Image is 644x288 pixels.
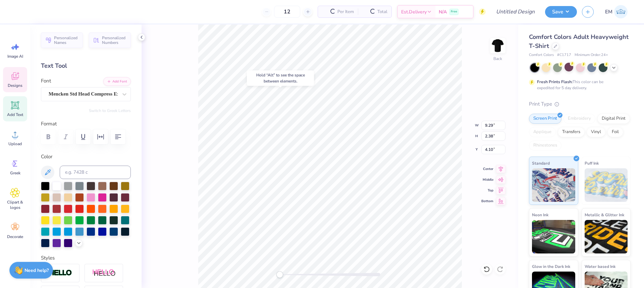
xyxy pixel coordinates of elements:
div: Screen Print [529,114,561,124]
span: Est. Delivery [401,8,427,15]
div: Foil [607,127,623,137]
input: – – [274,6,300,18]
span: EM [605,8,612,16]
label: Font [41,77,51,85]
span: Middle [481,177,493,182]
img: Standard [532,168,575,202]
div: Applique [529,127,556,137]
span: Decorate [7,234,23,239]
span: Per Item [337,8,354,15]
span: Water based Ink [585,263,615,270]
span: Neon Ink [532,211,548,218]
div: Rhinestones [529,140,561,151]
label: Styles [41,254,55,262]
span: Clipart & logos [4,199,26,210]
div: This color can be expedited for 5 day delivery. [537,79,620,91]
span: Standard [532,160,550,167]
span: N/A [439,8,447,15]
a: EM [602,5,631,18]
img: Shadow [92,269,116,277]
div: Transfers [558,127,585,137]
span: # C1717 [557,52,571,58]
label: Color [41,153,131,161]
span: Personalized Names [54,36,79,45]
button: Personalized Names [41,33,83,48]
span: Comfort Colors Adult Heavyweight T-Shirt [529,33,629,50]
div: Digital Print [597,114,630,124]
div: Back [493,56,502,62]
div: Print Type [529,100,631,108]
div: Embroidery [563,114,595,124]
div: Vinyl [587,127,605,137]
span: Glow in the Dark Ink [532,263,570,270]
span: Center [481,166,493,172]
span: Minimum Order: 24 + [575,52,608,58]
img: Back [491,39,504,52]
strong: Fresh Prints Flash: [537,79,573,84]
input: e.g. 7428 c [60,166,131,179]
button: Save [545,6,577,18]
input: Untitled Design [491,5,540,18]
button: Personalized Numbers [89,33,131,48]
img: Puff Ink [585,168,628,202]
span: Personalized Numbers [102,36,127,45]
span: Image AI [7,54,23,59]
span: Free [451,9,457,14]
span: Total [377,8,387,15]
span: Comfort Colors [529,52,554,58]
button: Add Font [103,77,131,86]
span: Upload [8,141,22,147]
span: Bottom [481,198,493,204]
img: Metallic & Glitter Ink [585,220,628,253]
span: Add Text [7,112,23,117]
div: Hold “Alt” to see the space between elements. [247,70,314,86]
span: Designs [8,83,22,88]
button: Switch to Greek Letters [89,108,131,113]
div: Accessibility label [276,271,283,278]
img: Stroke [49,269,72,277]
label: Format [41,120,131,128]
span: Puff Ink [585,160,599,167]
span: Top [481,188,493,193]
span: Metallic & Glitter Ink [585,211,624,218]
img: Neon Ink [532,220,575,253]
span: Greek [10,170,20,176]
div: Text Tool [41,61,131,70]
strong: Need help? [24,267,49,274]
img: Emily Mcclelland [614,5,628,18]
